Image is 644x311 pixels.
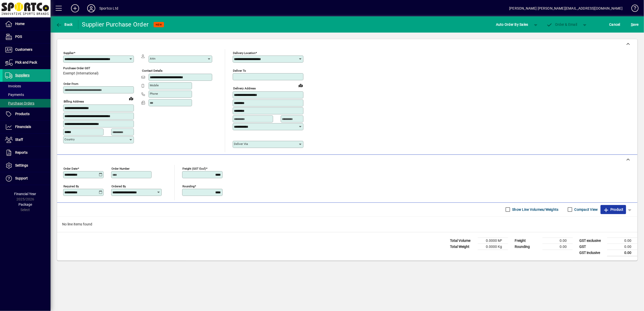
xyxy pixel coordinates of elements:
div: Sportco Ltd [99,4,118,12]
a: View on map [297,81,305,89]
label: Show Line Volumes/Weights [511,207,559,212]
span: POS [15,35,22,39]
a: Payments [3,90,51,99]
a: Customers [3,43,51,56]
a: Settings [3,159,51,172]
mat-label: Deliver To [233,69,246,72]
span: Suppliers [15,73,30,77]
span: Settings [15,163,28,167]
div: No line items found [57,217,637,232]
span: Order & Email [546,22,577,27]
td: Rounding [512,244,542,250]
mat-label: Supplier [63,51,74,55]
a: View on map [127,94,135,102]
span: ave [631,20,639,29]
button: Add [67,4,83,13]
app-page-header-button: Back [51,20,78,29]
td: 0.00 [607,244,637,250]
td: Freight [512,238,542,244]
span: Back [56,22,73,27]
a: Products [3,108,51,120]
mat-label: Deliver via [234,142,248,146]
span: NEW [156,23,162,26]
span: Financials [15,125,31,129]
span: Financial Year [14,192,36,196]
button: Product [601,205,626,214]
a: Staff [3,134,51,146]
button: Save [630,20,640,29]
label: Compact View [574,207,598,212]
mat-label: Mobile [150,84,159,87]
a: POS [3,31,51,43]
td: GST inclusive [577,250,607,256]
td: Total Weight [447,244,478,250]
span: Products [15,112,30,116]
button: Order & Email [544,20,580,29]
mat-label: Attn [150,57,155,60]
span: Purchase Orders [5,101,34,105]
span: Support [15,176,28,180]
span: Customers [15,47,32,51]
td: GST [577,244,607,250]
div: [PERSON_NAME] [PERSON_NAME][EMAIL_ADDRESS][DOMAIN_NAME] [509,4,623,12]
mat-label: Freight (GST excl) [182,167,206,170]
td: 0.0000 Kg [478,244,508,250]
button: Auto Order By Sales [493,20,531,29]
td: GST exclusive [577,238,607,244]
span: Product [603,205,624,214]
td: 0.00 [542,238,573,244]
div: Supplier Purchase Order [82,20,149,29]
mat-label: Phone [150,92,158,95]
span: Exempt (International) [63,71,99,75]
span: Package [18,202,32,206]
span: Home [15,22,25,26]
span: S [631,22,633,27]
span: Invoices [5,84,21,88]
button: Cancel [608,20,622,29]
span: Staff [15,138,23,142]
span: Payments [5,93,24,97]
mat-label: Order from [63,82,78,86]
a: Knowledge Base [628,1,638,17]
a: Support [3,172,51,185]
mat-label: Country [64,138,75,141]
td: 0.00 [607,250,637,256]
button: Back [55,20,74,29]
a: Pick and Pack [3,56,51,69]
a: Purchase Orders [3,99,51,108]
td: 0.0000 M³ [478,238,508,244]
mat-label: Ordered by [111,184,126,188]
mat-label: Required by [63,184,79,188]
mat-label: Rounding [182,184,195,188]
a: Financials [3,121,51,133]
span: Auto Order By Sales [496,20,528,29]
td: Total Volume [447,238,478,244]
a: Reports [3,146,51,159]
td: 0.00 [542,244,573,250]
mat-label: Delivery Location [233,51,255,55]
mat-label: Order date [63,167,78,170]
a: Home [3,18,51,30]
a: Invoices [3,82,51,90]
span: Pick and Pack [15,60,37,64]
span: Reports [15,150,28,154]
td: 0.00 [607,238,637,244]
span: Cancel [609,20,621,29]
mat-label: Order number [111,167,130,170]
span: Purchase Order GST [63,67,99,70]
button: Profile [83,4,99,13]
